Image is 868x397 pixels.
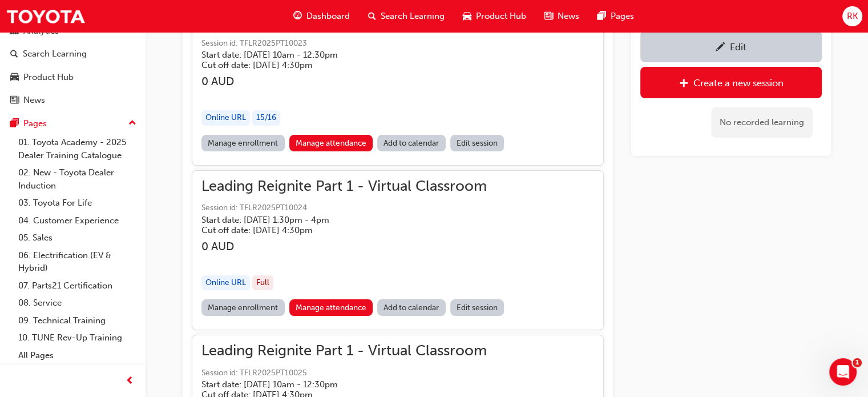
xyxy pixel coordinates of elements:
[10,95,19,106] span: news-icon
[463,9,471,23] span: car-icon
[5,67,141,88] a: Product Hub
[10,26,19,37] span: chart-icon
[201,344,487,358] span: Leading Reignite Part 1 - Virtual Classroom
[284,5,359,28] a: guage-iconDashboard
[201,135,285,151] a: Manage enrollment
[14,247,141,277] a: 06. Electrification (EV & Hybrid)
[377,135,446,151] a: Add to calendar
[716,42,725,54] span: pencil-icon
[10,119,19,129] span: pages-icon
[201,367,487,380] span: Session id: TFLR2025PT10025
[14,329,141,347] a: 10. TUNE Rev-Up Training
[6,3,86,29] img: Trak
[730,41,746,53] div: Edit
[558,10,579,23] span: News
[5,113,141,134] button: Pages
[14,229,141,247] a: 05. Sales
[14,312,141,330] a: 09. Technical Training
[842,6,862,26] button: RK
[711,107,813,138] div: No recorded learning
[14,212,141,230] a: 04. Customer Experience
[14,347,141,364] a: All Pages
[693,77,784,89] div: Create a new session
[5,43,141,65] a: Search Learning
[23,71,74,84] div: Product Hub
[368,9,376,23] span: search-icon
[14,277,141,295] a: 07. Parts21 Certification
[588,5,643,28] a: pages-iconPages
[23,117,47,130] div: Pages
[10,49,18,59] span: search-icon
[201,299,285,316] a: Manage enrollment
[201,180,594,320] button: Leading Reignite Part 1 - Virtual ClassroomSession id: TFLR2025PT10024Start date: [DATE] 1:30pm -...
[126,374,134,388] span: prev-icon
[23,47,87,61] div: Search Learning
[14,294,141,312] a: 08. Service
[847,10,858,23] span: RK
[640,31,822,62] a: Edit
[5,90,141,111] a: News
[252,110,280,126] div: 15 / 16
[201,110,250,126] div: Online URL
[201,379,469,390] h5: Start date: [DATE] 10am - 12:30pm
[289,299,373,316] a: Manage attendance
[293,9,302,23] span: guage-icon
[306,10,350,23] span: Dashboard
[544,9,553,23] span: news-icon
[679,78,689,90] span: plus-icon
[128,116,136,131] span: up-icon
[476,10,526,23] span: Product Hub
[252,275,273,291] div: Full
[10,73,19,83] span: car-icon
[535,5,588,28] a: news-iconNews
[454,5,535,28] a: car-iconProduct Hub
[201,275,250,291] div: Online URL
[201,60,469,70] h5: Cut off date: [DATE] 4:30pm
[450,135,504,151] a: Edit session
[201,75,487,88] h3: 0 AUD
[201,37,487,50] span: Session id: TFLR2025PT10023
[829,358,857,386] iframe: Intercom live chat
[611,10,634,23] span: Pages
[377,299,446,316] a: Add to calendar
[450,299,504,316] a: Edit session
[14,134,141,164] a: 01. Toyota Academy - 2025 Dealer Training Catalogue
[201,50,469,60] h5: Start date: [DATE] 10am - 12:30pm
[597,9,606,23] span: pages-icon
[14,194,141,212] a: 03. Toyota For Life
[201,215,469,225] h5: Start date: [DATE] 1:30pm - 4pm
[201,15,594,155] button: Leading Reignite Part 1 - Virtual ClassroomSession id: TFLR2025PT10023Start date: [DATE] 10am - 1...
[381,10,445,23] span: Search Learning
[359,5,454,28] a: search-iconSearch Learning
[289,135,373,151] a: Manage attendance
[201,225,469,235] h5: Cut off date: [DATE] 4:30pm
[23,94,45,107] div: News
[853,358,862,367] span: 1
[201,180,487,193] span: Leading Reignite Part 1 - Virtual Classroom
[201,202,487,215] span: Session id: TFLR2025PT10024
[201,240,487,253] h3: 0 AUD
[640,67,822,98] a: Create a new session
[14,164,141,194] a: 02. New - Toyota Dealer Induction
